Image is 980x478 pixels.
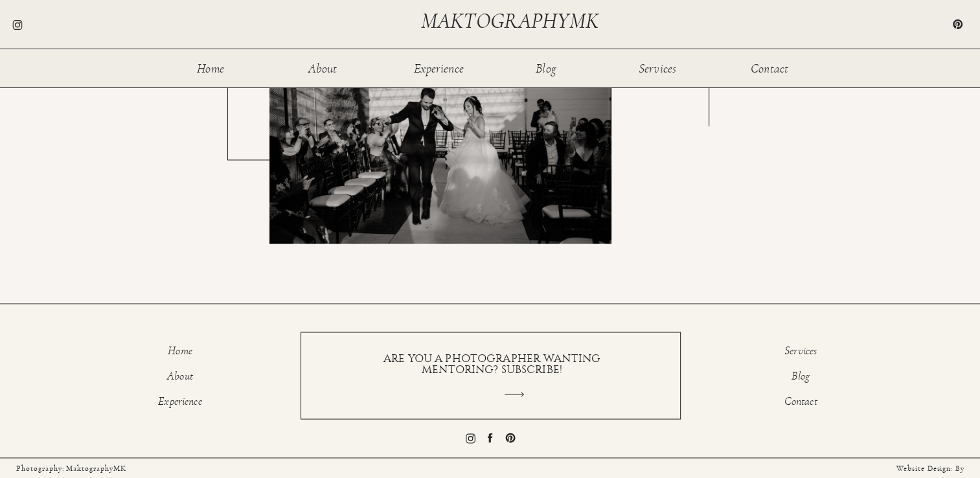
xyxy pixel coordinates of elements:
a: Home [140,345,221,360]
a: ARE YOU A PHOTOGRAPHER WANTING MENTORING? SUBSCRIBE! [376,352,609,363]
a: Website Design: By [PERSON_NAME] [848,461,964,472]
a: maktographymk [421,10,604,32]
a: Blog [760,370,841,385]
a: Experience [140,395,221,411]
a: Photography: MaktographyMK [16,461,159,472]
a: Contact [749,62,791,73]
a: Blog [525,62,567,73]
a: Services [637,62,679,73]
a: About [140,370,221,385]
a: Home [190,62,232,73]
a: About [302,62,344,73]
a: Services [760,345,841,360]
a: Experience [413,62,465,73]
a: Contact [760,395,841,411]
